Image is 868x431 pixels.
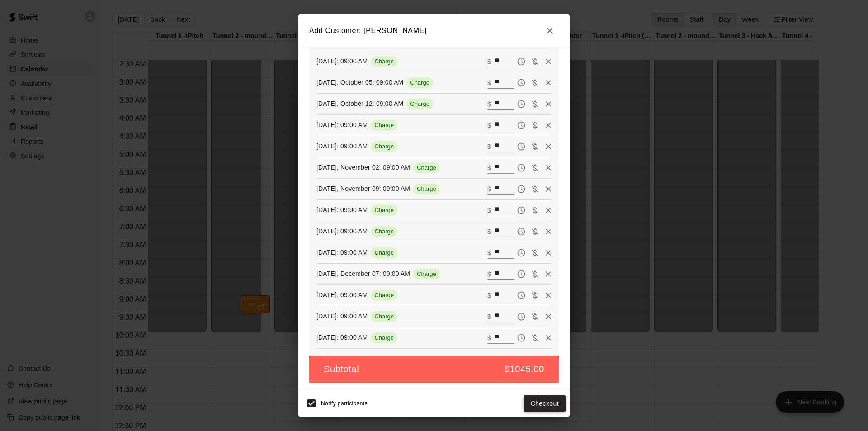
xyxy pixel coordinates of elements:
span: Charge [371,143,397,150]
p: $ [487,291,491,300]
span: Charge [413,185,440,192]
button: Remove [542,267,555,281]
p: [DATE]: 09:00 AM [316,142,368,151]
span: Pay later [514,227,528,235]
span: Charge [371,313,397,320]
span: Charge [406,100,433,107]
span: Pay later [514,57,528,65]
span: Waive payment [528,142,542,150]
span: Pay later [514,163,528,171]
span: Waive payment [528,78,542,86]
p: [DATE], November 09: 09:00 AM [316,184,410,193]
p: $ [487,57,491,66]
span: Charge [413,270,440,277]
button: Remove [542,289,555,302]
button: Remove [542,97,555,111]
p: [DATE]: 09:00 AM [316,120,368,129]
button: Remove [542,182,555,196]
button: Remove [542,331,555,345]
p: $ [487,185,491,194]
p: $ [487,227,491,236]
p: $ [487,270,491,279]
span: Notify participants [321,400,368,407]
span: Charge [371,334,397,341]
p: [DATE]: 09:00 AM [316,333,368,342]
span: Waive payment [528,163,542,171]
button: Remove [542,118,555,132]
span: Waive payment [528,185,542,192]
span: Waive payment [528,121,542,128]
button: Checkout [524,395,566,412]
button: Remove [542,225,555,238]
button: Remove [542,76,555,90]
span: Waive payment [528,312,542,320]
span: Waive payment [528,248,542,256]
span: Pay later [514,333,528,341]
span: Pay later [514,291,528,298]
button: Remove [542,204,555,217]
h5: $1045.00 [505,363,544,375]
p: [DATE]: 09:00 AM [316,312,368,321]
button: Remove [542,310,555,323]
p: $ [487,99,491,109]
span: Pay later [514,99,528,107]
span: Waive payment [528,333,542,341]
button: Remove [542,140,555,153]
span: Waive payment [528,206,542,213]
span: Charge [371,292,397,298]
span: Charge [371,122,397,128]
button: Remove [542,161,555,175]
span: Pay later [514,206,528,213]
p: $ [487,163,491,172]
span: Charge [371,228,397,235]
p: [DATE], October 05: 09:00 AM [316,78,403,87]
button: Remove [542,246,555,260]
span: Charge [371,207,397,213]
p: [DATE], December 07: 09:00 AM [316,269,410,278]
p: $ [487,333,491,342]
span: Waive payment [528,270,542,277]
p: [DATE], November 02: 09:00 AM [316,163,410,172]
span: Charge [406,79,433,86]
p: $ [487,206,491,215]
p: $ [487,142,491,151]
h2: Add Customer: [PERSON_NAME] [298,14,570,47]
button: Remove [542,55,555,68]
p: [DATE]: 09:00 AM [316,227,368,236]
span: Waive payment [528,99,542,107]
span: Waive payment [528,291,542,298]
span: Waive payment [528,227,542,235]
span: Pay later [514,248,528,256]
span: Pay later [514,78,528,86]
span: Charge [371,249,397,256]
p: [DATE]: 09:00 AM [316,248,368,257]
span: Charge [413,164,440,171]
p: [DATE]: 09:00 AM [316,205,368,214]
h5: Subtotal [324,363,359,375]
span: Pay later [514,121,528,128]
span: Waive payment [528,57,542,65]
span: Charge [371,58,397,65]
p: $ [487,121,491,130]
p: [DATE]: 09:00 AM [316,290,368,299]
p: [DATE]: 09:00 AM [316,57,368,66]
p: $ [487,312,491,321]
span: Pay later [514,312,528,320]
span: Pay later [514,185,528,192]
span: Pay later [514,270,528,277]
p: $ [487,248,491,257]
span: Pay later [514,142,528,150]
p: $ [487,78,491,87]
p: [DATE], October 12: 09:00 AM [316,99,403,108]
